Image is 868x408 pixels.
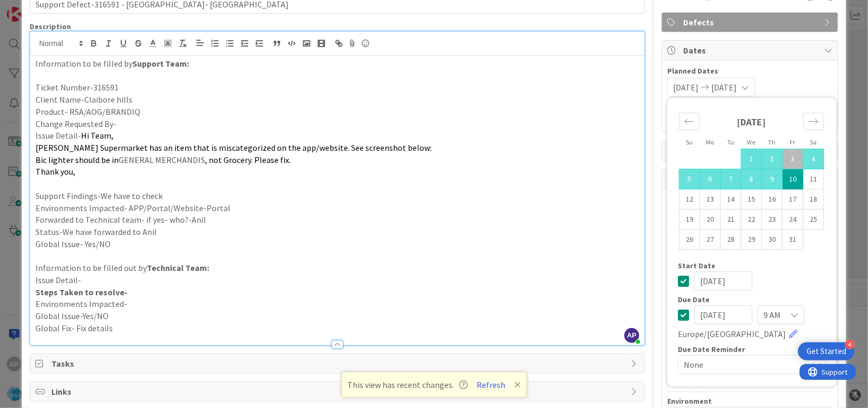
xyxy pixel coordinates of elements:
td: Choose Friday, 10/24/2025 12:00 PM as your check-in date. It’s available. [783,209,803,229]
td: Selected as end date. Friday, 10/10/2025 12:00 PM [783,169,803,189]
span: None [684,357,802,372]
p: Product- RSA/AOG/BRANDIQ [35,106,639,118]
td: Choose Tuesday, 10/28/2025 12:00 PM as your check-in date. It’s available. [721,229,741,249]
span: Due Date [678,296,710,303]
td: Choose Thursday, 10/16/2025 12:00 PM as your check-in date. It’s available. [762,189,783,209]
td: Selected. Tuesday, 10/07/2025 12:00 PM [721,169,741,189]
p: Change Requested By- [35,118,639,130]
p: Status-We have forwarded to Anil [35,226,639,238]
strong: Technical Team: [147,262,209,273]
span: [DATE] [673,81,699,94]
span: Support [22,2,48,14]
span: Start Date [678,262,715,269]
p: Issue Detail- [35,130,639,142]
td: Choose Friday, 10/17/2025 12:00 PM as your check-in date. It’s available. [783,189,803,209]
p: Ticket Number-316591 [35,81,639,94]
button: Refresh [473,378,509,392]
td: Choose Monday, 10/13/2025 12:00 PM as your check-in date. It’s available. [700,189,721,209]
small: Tu [727,138,734,146]
div: Get Started [807,346,846,357]
div: Calendar [667,103,836,262]
p: Global Fix- Fix details [35,322,639,334]
p: Information to be filled out by [35,262,639,274]
td: Choose Wednesday, 10/15/2025 12:00 PM as your check-in date. It’s available. [741,189,762,209]
td: Selected. Monday, 10/06/2025 12:00 PM [700,169,721,189]
div: Environment [667,397,833,405]
div: Move backward to switch to the previous month. [679,113,700,130]
td: Choose Monday, 10/20/2025 12:00 PM as your check-in date. It’s available. [700,209,721,229]
td: Choose Friday, 10/31/2025 12:00 PM as your check-in date. It’s available. [783,229,803,249]
p: Global Issue-Yes/NO [35,310,639,322]
td: Choose Saturday, 10/11/2025 12:00 PM as your check-in date. It’s available. [803,169,824,189]
td: Choose Thursday, 10/30/2025 12:00 PM as your check-in date. It’s available. [762,229,783,249]
span: , not Grocery. Please fix. [205,155,291,165]
span: Description [30,22,71,31]
span: Due Date Reminder [678,346,745,353]
td: Choose Sunday, 10/26/2025 12:00 PM as your check-in date. It’s available. [679,229,700,249]
td: Choose Saturday, 10/25/2025 12:00 PM as your check-in date. It’s available. [803,209,824,229]
span: Links [51,385,625,398]
p: Support Findings-We have to check [35,190,639,202]
td: Choose Thursday, 10/23/2025 12:00 PM as your check-in date. It’s available. [762,209,783,229]
p: Issue Detail- [35,274,639,286]
strong: Steps Taken to resolve- [35,287,128,297]
td: Choose Monday, 10/27/2025 12:00 PM as your check-in date. It’s available. [700,229,721,249]
td: Choose Tuesday, 10/21/2025 12:00 PM as your check-in date. It’s available. [721,209,741,229]
small: Mo [706,138,714,146]
td: Selected. Thursday, 10/09/2025 12:00 PM [762,169,783,189]
span: Defects [683,16,819,29]
small: Su [686,138,693,146]
small: Sa [810,138,817,146]
p: Environments Impacted- [35,298,639,310]
strong: Support Team: [132,58,189,69]
p: Information to be filled by [35,58,639,70]
span: Dates [683,44,819,57]
td: Selected. Saturday, 10/04/2025 12:00 PM [803,149,824,169]
small: Th [768,138,776,146]
p: Environments Impacted- APP/Portal/Website-Portal [35,202,639,214]
td: Selected. Wednesday, 10/08/2025 12:00 PM [741,169,762,189]
span: This view has recent changes. [347,378,468,391]
input: MM/DD/YYYY [694,305,753,324]
td: Choose Sunday, 10/19/2025 12:00 PM as your check-in date. It’s available. [679,209,700,229]
span: GENERAL MERCHANDIS [119,155,205,165]
td: Selected. Sunday, 10/05/2025 12:00 PM [679,169,700,189]
p: Forwarded to Technical team- if yes- who?-Anil [35,214,639,226]
span: Hi Team, [81,130,113,141]
td: Selected. Thursday, 10/02/2025 12:00 PM [762,149,783,169]
td: Choose Wednesday, 10/22/2025 12:00 PM as your check-in date. It’s available. [741,209,762,229]
span: 9 AM [764,307,781,322]
td: Choose Sunday, 10/12/2025 12:00 PM as your check-in date. It’s available. [679,189,700,209]
td: Choose Tuesday, 10/14/2025 12:00 PM as your check-in date. It’s available. [721,189,741,209]
span: Tasks [51,357,625,370]
span: [DATE] [711,81,737,94]
span: Europe/[GEOGRAPHIC_DATA] [678,328,786,340]
span: Bic lighter should be in [35,155,119,165]
td: Choose Wednesday, 10/29/2025 12:00 PM as your check-in date. It’s available. [741,229,762,249]
strong: [DATE] [737,116,766,128]
p: Global Issue- Yes/NO [35,238,639,250]
small: We [747,138,756,146]
input: MM/DD/YYYY [694,271,753,291]
span: [PERSON_NAME] Supermarket has an item that is miscategorized on the app/website. See screenshot b... [35,142,432,153]
td: Selected. Wednesday, 10/01/2025 12:00 PM [741,149,762,169]
span: AP [624,328,639,343]
small: Fr [790,138,795,146]
div: Open Get Started checklist, remaining modules: 4 [798,342,855,360]
td: Choose Saturday, 10/18/2025 12:00 PM as your check-in date. It’s available. [803,189,824,209]
div: 4 [845,340,855,349]
span: Planned Dates [667,66,833,77]
p: Client Name-Claibore hills [35,94,639,106]
td: Selected. Friday, 10/03/2025 12:00 PM [783,149,803,169]
span: Thank you, [35,166,75,177]
div: Move forward to switch to the next month. [803,113,824,130]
